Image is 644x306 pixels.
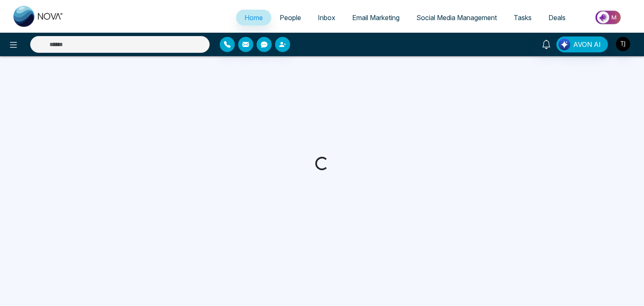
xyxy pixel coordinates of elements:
[13,6,64,27] img: Nova CRM Logo
[548,13,566,22] span: Deals
[514,13,532,22] span: Tasks
[352,13,400,22] span: Email Marketing
[616,37,630,51] img: User Avatar
[416,13,497,22] span: Social Media Management
[540,10,574,26] a: Deals
[344,10,408,26] a: Email Marketing
[280,13,301,22] span: People
[271,10,309,26] a: People
[309,10,344,26] a: Inbox
[578,8,639,27] img: Market-place.gif
[558,39,570,50] img: Lead Flow
[505,10,540,26] a: Tasks
[573,39,601,49] span: AVON AI
[408,10,505,26] a: Social Media Management
[318,13,335,22] span: Inbox
[556,36,608,52] button: AVON AI
[236,10,271,26] a: Home
[244,13,263,22] span: Home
